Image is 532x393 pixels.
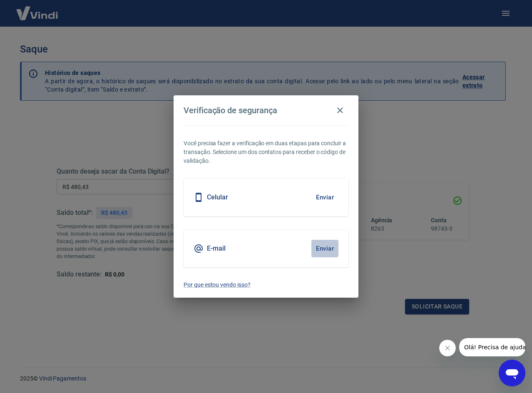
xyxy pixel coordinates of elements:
h5: E-mail [207,244,226,253]
h4: Verificação de segurança [184,105,277,115]
a: Por que estou vendo isso? [184,281,348,289]
button: Enviar [311,240,338,257]
span: Olá! Precisa de ajuda? [5,6,70,12]
iframe: Mensagem da empresa [459,338,525,356]
iframe: Fechar mensagem [439,340,456,356]
h5: Celular [207,193,228,201]
p: Você precisa fazer a verificação em duas etapas para concluir a transação. Selecione um dos conta... [184,139,348,165]
iframe: Botão para abrir a janela de mensagens [499,360,525,386]
button: Enviar [311,189,338,206]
